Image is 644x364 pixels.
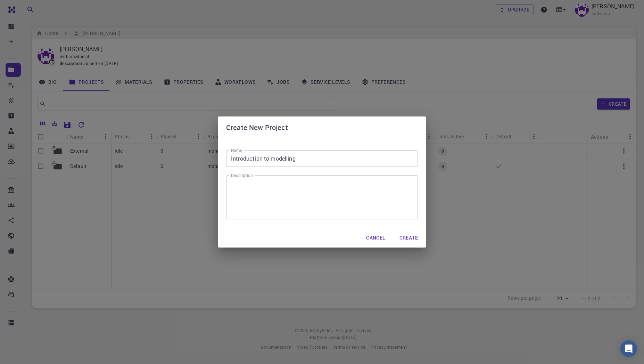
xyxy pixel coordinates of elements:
[620,340,637,357] div: Open Intercom Messenger
[14,5,39,11] span: Support
[226,122,288,133] h6: Create New Project
[394,231,423,245] button: Create
[361,231,391,245] button: Cancel
[231,172,253,178] label: Description
[231,147,242,153] label: Name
